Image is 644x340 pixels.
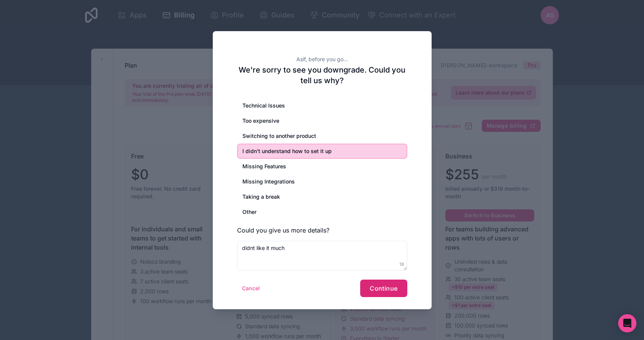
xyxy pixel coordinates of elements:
div: Taking a break [237,189,407,204]
button: Continue [360,280,407,297]
h2: Asif, before you go... [237,55,407,63]
textarea: didnt like it much [237,241,407,270]
div: Other [237,204,407,220]
div: Technical Issues [237,98,407,113]
div: Missing Features [237,159,407,174]
div: Missing Integrations [237,174,407,189]
div: Switching to another product [237,128,407,144]
div: Open Intercom Messenger [618,314,636,332]
span: Continue [370,285,397,292]
h3: Could you give us more details? [237,226,407,235]
div: Too expensive [237,113,407,128]
div: I didn’t understand how to set it up [237,144,407,159]
h2: We're sorry to see you downgrade. Could you tell us why? [237,65,407,86]
button: Cancel [237,282,265,294]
